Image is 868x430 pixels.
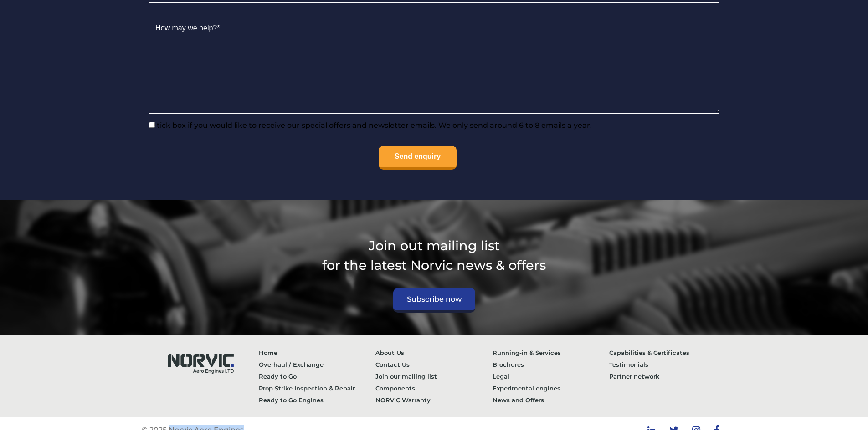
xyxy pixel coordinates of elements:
[259,370,376,382] a: Ready to Go
[149,122,155,128] input: tick box if you would like to receive our special offers and newsletter emails. We only send arou...
[375,382,493,394] a: Components
[375,370,493,382] a: Join our mailing list
[375,394,493,406] a: NORVIC Warranty
[375,359,493,370] a: Contact Us
[493,394,610,406] a: News and Offers
[493,382,610,394] a: Experimental engines
[493,347,610,359] a: Running-in & Services
[379,146,457,170] input: Send enquiry
[493,370,610,382] a: Legal
[259,359,376,370] a: Overhaul / Exchange
[259,347,376,359] a: Home
[393,288,475,313] a: Subscribe now
[609,347,726,359] a: Capabilities & Certificates
[609,359,726,370] a: Testimonials
[159,347,241,378] img: Norvic Aero Engines logo
[259,394,376,406] a: Ready to Go Engines
[609,370,726,382] a: Partner network
[375,347,493,359] a: About Us
[155,121,592,130] span: tick box if you would like to receive our special offers and newsletter emails. We only send arou...
[493,359,610,370] a: Brochures
[259,382,376,394] a: Prop Strike Inspection & Repair
[142,236,726,275] p: Join out mailing list for the latest Norvic news & offers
